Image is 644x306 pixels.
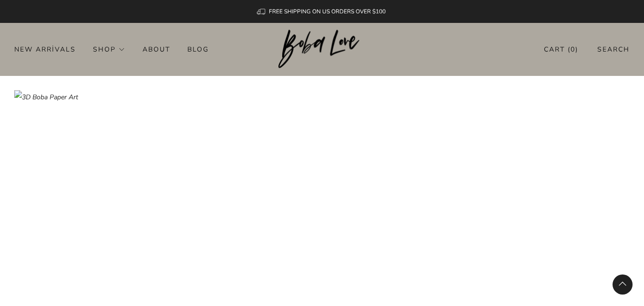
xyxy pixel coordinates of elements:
[14,42,76,57] a: New Arrivals
[269,8,386,15] span: FREE SHIPPING ON US ORDERS OVER $100
[613,274,633,295] back-to-top-button: Back to top
[544,42,578,57] a: Cart
[597,42,630,57] a: Search
[93,42,125,57] a: Shop
[278,30,366,69] a: Boba Love
[187,42,209,57] a: Blog
[143,42,170,57] a: About
[571,45,575,54] items-count: 0
[278,30,366,69] img: Boba Love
